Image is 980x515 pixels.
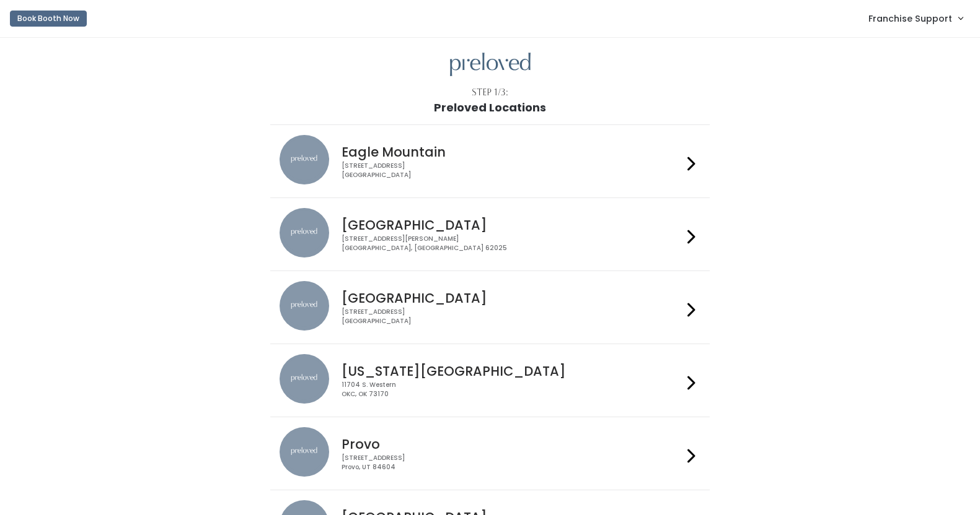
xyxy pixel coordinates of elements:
[280,208,329,257] img: preloved location
[342,291,682,305] h4: [GEOGRAPHIC_DATA]
[856,5,975,32] a: Franchise Support
[472,86,508,99] div: Step 1/3:
[280,281,329,331] img: preloved location
[342,162,682,180] div: [STREET_ADDRESS] [GEOGRAPHIC_DATA]
[868,12,952,25] span: Franchise Support
[342,145,682,159] h4: Eagle Mountain
[342,437,682,451] h4: Provo
[342,218,682,232] h4: [GEOGRAPHIC_DATA]
[342,364,682,378] h4: [US_STATE][GEOGRAPHIC_DATA]
[280,427,700,480] a: preloved location Provo [STREET_ADDRESS]Provo, UT 84604
[342,454,682,472] div: [STREET_ADDRESS] Provo, UT 84604
[450,53,531,77] img: preloved logo
[280,354,700,407] a: preloved location [US_STATE][GEOGRAPHIC_DATA] 11704 S. WesternOKC, OK 73170
[280,208,700,261] a: preloved location [GEOGRAPHIC_DATA] [STREET_ADDRESS][PERSON_NAME][GEOGRAPHIC_DATA], [GEOGRAPHIC_D...
[342,235,682,253] div: [STREET_ADDRESS][PERSON_NAME] [GEOGRAPHIC_DATA], [GEOGRAPHIC_DATA] 62025
[10,5,87,32] a: Book Booth Now
[280,281,700,334] a: preloved location [GEOGRAPHIC_DATA] [STREET_ADDRESS][GEOGRAPHIC_DATA]
[280,135,329,184] img: preloved location
[342,308,682,326] div: [STREET_ADDRESS] [GEOGRAPHIC_DATA]
[280,354,329,404] img: preloved location
[434,102,546,114] h1: Preloved Locations
[280,135,700,188] a: preloved location Eagle Mountain [STREET_ADDRESS][GEOGRAPHIC_DATA]
[280,427,329,477] img: preloved location
[342,381,682,399] div: 11704 S. Western OKC, OK 73170
[10,11,87,27] button: Book Booth Now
